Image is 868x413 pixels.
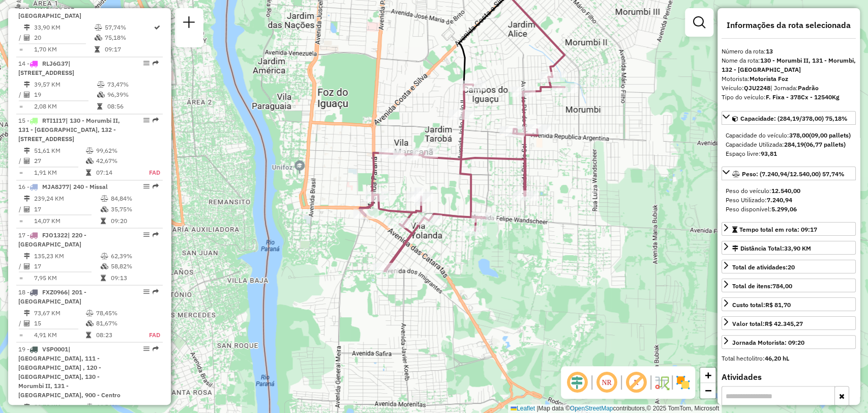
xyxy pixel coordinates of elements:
[42,288,68,295] span: FXZ0966
[179,12,199,35] a: Nova sessão e pesquisa
[86,310,94,316] i: % de utilização do peso
[34,329,85,340] td: 4,91 KM
[511,405,535,412] a: Leaflet
[722,222,856,236] a: Tempo total em rota: 09:17
[96,318,138,328] td: 81,67%
[624,370,648,395] span: Exibir rótulo
[18,231,86,247] span: 17 -
[42,60,68,67] span: RLJ6G37
[94,46,99,52] i: Tempo total em rota
[94,24,102,31] i: % de utilização do peso
[771,187,800,195] strong: 12.540,00
[101,206,108,212] i: % de utilização da cubagem
[86,403,94,409] i: % de utilização do peso
[24,310,30,316] i: Distância Total
[765,301,791,309] strong: R$ 81,70
[24,158,30,164] i: Total de Atividades
[110,251,159,261] td: 62,39%
[18,168,23,178] td: =
[101,253,108,259] i: % de utilização do peso
[104,22,153,33] td: 57,74%
[69,183,108,190] span: | 240 - Missal
[722,279,856,292] a: Total de itens:784,00
[24,81,30,88] i: Distância Total
[700,383,715,398] a: Zoom out
[18,117,120,143] span: | 130 - Morumbi II, 131 - [GEOGRAPHIC_DATA], 132 - [STREET_ADDRESS]
[42,183,69,190] span: MJA8J77
[24,35,30,41] i: Total de Atividades
[143,288,149,294] em: Opções
[732,319,803,328] div: Valor total:
[722,297,856,311] a: Custo total:R$ 81,70
[94,35,102,41] i: % de utilização da cubagem
[153,60,159,66] em: Rota exportada
[18,90,23,100] td: /
[726,149,852,158] div: Espaço livre:
[18,204,23,214] td: /
[18,345,121,398] span: | [GEOGRAPHIC_DATA], 111 - [GEOGRAPHIC_DATA] , 120 - [GEOGRAPHIC_DATA], 130 - Morumbi II, 131 - [...
[18,215,23,226] td: =
[18,60,74,76] span: | [STREET_ADDRESS]
[761,150,777,157] strong: 93,81
[110,204,159,214] td: 35,75%
[34,318,85,328] td: 15
[153,288,159,294] em: Rota exportada
[705,369,711,381] span: +
[766,47,773,55] strong: 13
[24,206,30,212] i: Total de Atividades
[34,308,85,318] td: 73,67 KM
[24,403,30,409] i: Distância Total
[42,345,68,352] span: VSP0001
[722,20,856,30] h4: Informações da rota selecionada
[154,24,160,31] i: Rota otimizada
[722,111,856,125] a: Capacidade: (284,19/378,00) 75,18%
[96,308,138,318] td: 78,45%
[107,79,158,90] td: 73,47%
[770,84,819,92] span: | Jornada:
[18,272,23,283] td: =
[772,282,792,290] strong: 784,00
[153,345,159,351] em: Rota exportada
[86,320,94,326] i: % de utilização da cubagem
[722,335,856,349] a: Jornada Motorista: 09:20
[732,338,804,347] div: Jornada Motorista: 09:20
[34,204,100,214] td: 17
[96,156,138,166] td: 42,67%
[97,103,102,109] i: Tempo total em rota
[739,226,817,233] span: Tempo total em rota: 09:17
[742,170,845,178] span: Peso: (7.240,94/12.540,00) 57,74%
[722,57,856,73] strong: 130 - Morumbi II, 131 - Morumbi, 132 - [GEOGRAPHIC_DATA]
[101,217,106,224] i: Tempo total em rota
[24,253,30,259] i: Distância Total
[750,75,788,82] strong: Motorista Foz
[86,170,91,176] i: Tempo total em rota
[767,196,792,204] strong: 7.240,94
[809,131,851,139] strong: (09,00 pallets)
[18,183,108,190] span: 16 -
[732,244,811,253] div: Distância Total:
[110,215,159,226] td: 09:20
[101,263,108,269] i: % de utilização da cubagem
[107,90,158,100] td: 96,39%
[18,288,86,305] span: 18 -
[726,187,800,195] span: Peso do veículo:
[110,272,159,283] td: 09:13
[740,115,848,122] span: Capacidade: (284,19/378,00) 75,18%
[798,84,819,92] strong: Padrão
[34,194,100,204] td: 239,24 KM
[722,354,856,363] div: Total hectolitro:
[784,141,804,148] strong: 284,19
[86,158,94,164] i: % de utilização da cubagem
[722,260,856,273] a: Total de atividades:20
[722,372,856,382] h4: Atividades
[722,74,856,84] div: Motorista:
[34,22,94,33] td: 33,90 KM
[138,168,161,178] td: FAD
[110,194,159,204] td: 84,84%
[788,263,795,271] strong: 20
[96,401,138,411] td: 44,54%
[24,263,30,269] i: Total de Atividades
[34,101,97,112] td: 2,08 KM
[744,84,770,92] strong: QJU2248
[153,231,159,237] em: Rota exportada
